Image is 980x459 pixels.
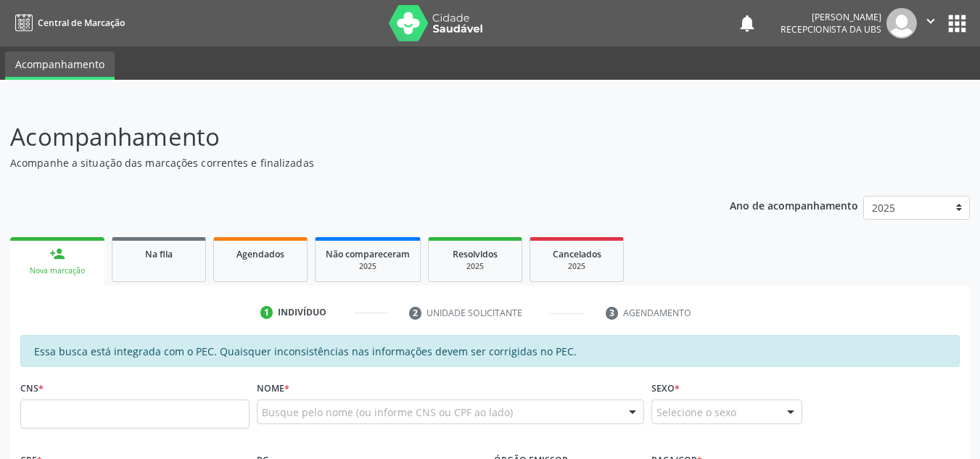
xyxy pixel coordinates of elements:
button:  [917,8,944,38]
div: 2025 [439,261,511,272]
p: Acompanhamento [10,119,682,155]
span: Busque pelo nome (ou informe CNS ou CPF ao lado) [262,405,513,420]
span: Recepcionista da UBS [781,23,881,36]
div: person_add [49,246,65,262]
a: Acompanhamento [5,51,115,80]
div: 2025 [540,261,613,272]
div: [PERSON_NAME] [781,11,881,23]
div: Indivíduo [278,306,326,319]
label: Nome [257,377,289,400]
p: Acompanhe a situação das marcações correntes e finalizadas [10,155,682,170]
span: Agendados [236,248,284,260]
label: Sexo [651,377,680,400]
div: 2025 [326,261,410,272]
p: Ano de acompanhamento [730,196,858,214]
span: Não compareceram [326,248,410,260]
i:  [923,13,939,29]
div: Essa busca está integrada com o PEC. Quaisquer inconsistências nas informações devem ser corrigid... [20,335,960,367]
span: Resolvidos [453,248,498,260]
span: Central de Marcação [38,17,125,29]
span: Cancelados [553,248,601,260]
a: Central de Marcação [10,11,125,35]
span: Selecione o sexo [656,405,736,420]
button: notifications [737,13,757,33]
span: Na fila [145,248,173,260]
div: 1 [260,306,273,319]
img: img [886,8,917,38]
div: Nova marcação [20,265,94,276]
button: apps [944,11,970,36]
label: CNS [20,377,44,400]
